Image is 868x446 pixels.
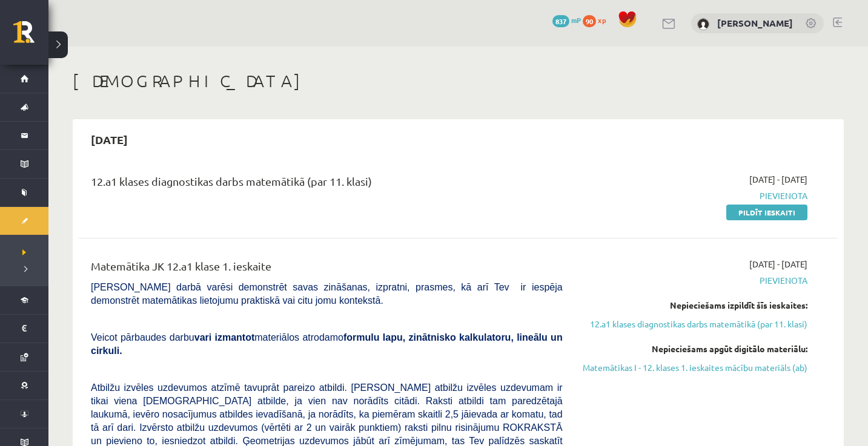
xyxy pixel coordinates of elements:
span: mP [571,15,581,25]
a: 90 xp [583,15,612,25]
b: vari izmantot [194,332,255,343]
a: [PERSON_NAME] [717,17,793,29]
a: 12.a1 klases diagnostikas darbs matemātikā (par 11. klasi) [581,318,807,330]
a: Pildīt ieskaiti [726,205,807,220]
div: Matemātika JK 12.a1 klase 1. ieskaite [91,258,563,280]
div: Nepieciešams izpildīt šīs ieskaites: [581,299,807,312]
b: formulu lapu, zinātnisko kalkulatoru, lineālu un cirkuli. [91,332,563,356]
span: [DATE] - [DATE] [749,258,807,271]
img: Rēzija Gerenovska [697,18,709,30]
span: [DATE] - [DATE] [749,173,807,186]
a: Matemātikas I - 12. klases 1. ieskaites mācību materiāls (ab) [581,361,807,374]
span: [PERSON_NAME] darbā varēsi demonstrēt savas zināšanas, izpratni, prasmes, kā arī Tev ir iespēja d... [91,282,563,306]
span: 837 [552,15,569,27]
span: xp [598,15,606,25]
h1: [DEMOGRAPHIC_DATA] [73,71,844,91]
a: Rīgas 1. Tālmācības vidusskola [13,21,48,51]
h2: [DATE] [79,125,140,154]
a: 837 mP [552,15,581,25]
div: Nepieciešams apgūt digitālo materiālu: [581,343,807,355]
span: Pievienota [581,189,807,202]
span: Pievienota [581,274,807,287]
span: Veicot pārbaudes darbu materiālos atrodamo [91,332,563,356]
div: 12.a1 klases diagnostikas darbs matemātikā (par 11. klasi) [91,173,563,195]
span: 90 [583,15,596,27]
